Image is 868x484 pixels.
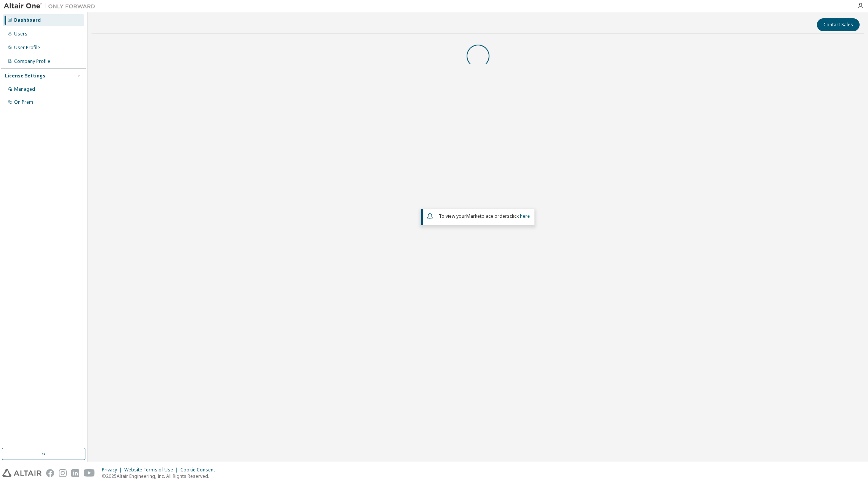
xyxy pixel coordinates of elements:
p: © 2025 Altair Engineering, Inc. All Rights Reserved. [102,473,220,479]
div: Privacy [102,467,124,473]
div: Dashboard [14,17,41,23]
img: facebook.svg [46,469,54,477]
img: youtube.svg [84,469,95,477]
em: Marketplace orders [466,213,510,219]
img: linkedin.svg [71,469,79,477]
img: altair_logo.svg [2,469,42,477]
a: here [520,213,530,219]
img: Altair One [4,2,99,10]
div: License Settings [5,73,45,79]
div: Managed [14,86,35,92]
div: User Profile [14,45,40,51]
img: instagram.svg [59,469,67,477]
div: Website Terms of Use [124,467,180,473]
div: Cookie Consent [180,467,220,473]
div: Company Profile [14,58,50,64]
div: Users [14,31,27,37]
span: To view your click [439,213,530,219]
button: Contact Sales [817,18,860,31]
div: On Prem [14,99,33,105]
